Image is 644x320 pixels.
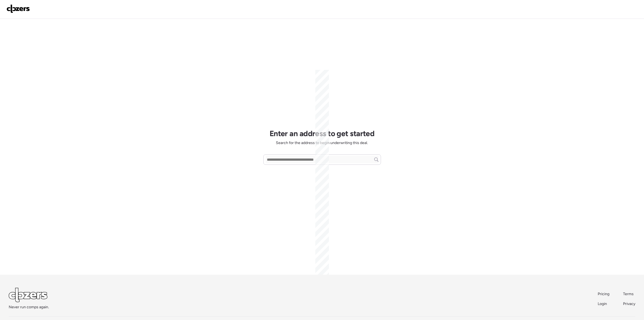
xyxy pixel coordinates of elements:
[276,140,368,146] span: Search for the address to begin underwriting this deal.
[9,288,47,302] img: Logo Light
[598,291,610,297] a: Pricing
[623,301,635,307] a: Privacy
[7,4,30,13] img: Logo
[623,291,635,297] a: Terms
[9,304,49,310] span: Never run comps again.
[598,301,610,307] a: Login
[623,301,635,306] span: Privacy
[270,129,375,138] h1: Enter an address to get started
[598,292,609,296] span: Pricing
[598,301,607,306] span: Login
[623,292,634,296] span: Terms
